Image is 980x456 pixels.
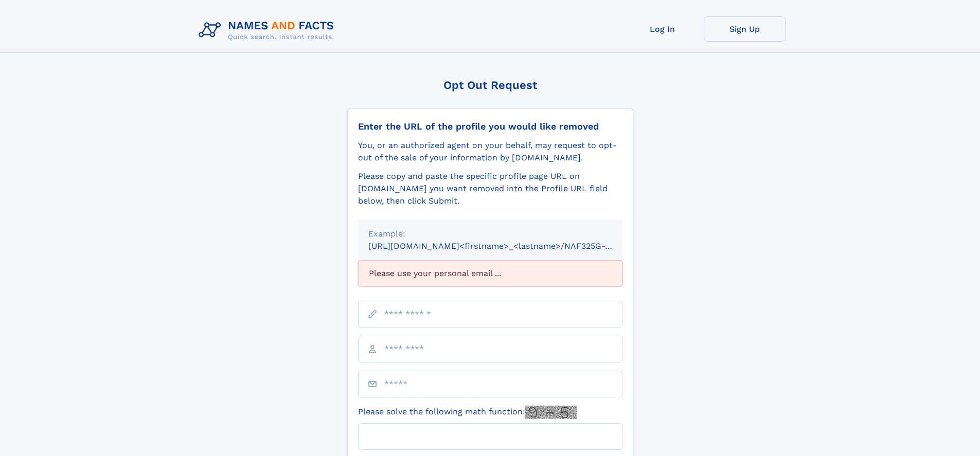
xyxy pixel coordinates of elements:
a: Log In [621,16,704,42]
div: Enter the URL of the profile you would like removed [358,121,622,132]
label: Please solve the following math function: [358,406,577,419]
div: Please use your personal email ... [358,261,622,286]
a: Sign Up [704,16,786,42]
div: You, or an authorized agent on your behalf, may request to opt-out of the sale of your informatio... [358,139,622,164]
small: [URL][DOMAIN_NAME]<firstname>_<lastname>/NAF325G-xxxxxxxx [368,241,642,251]
div: Example: [368,228,612,240]
div: Please copy and paste the specific profile page URL on [DOMAIN_NAME] you want removed into the Pr... [358,170,622,207]
div: Opt Out Request [347,79,633,92]
img: Logo Names and Facts [194,16,343,44]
